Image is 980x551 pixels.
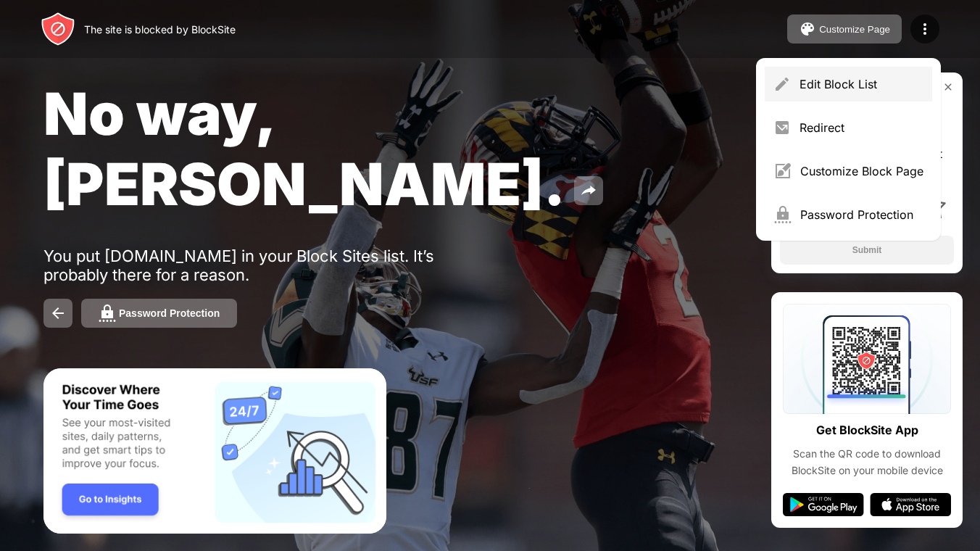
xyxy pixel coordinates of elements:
[43,246,491,284] div: You put [DOMAIN_NAME] in your Block Sites list. It’s probably there for a reason.
[49,304,67,322] img: back.svg
[43,368,386,534] iframe: Banner
[942,81,954,93] img: rate-us-close.svg
[580,182,597,199] img: share.svg
[84,23,236,36] div: The site is blocked by BlockSite
[99,304,116,322] img: password.svg
[870,493,951,516] img: app-store.svg
[773,75,791,93] img: menu-pencil.svg
[81,299,237,328] button: Password Protection
[816,420,918,441] div: Get BlockSite App
[773,162,792,180] img: menu-customize.svg
[783,493,864,516] img: google-play.svg
[799,20,816,38] img: pallet.svg
[800,120,923,135] div: Redirect
[800,207,923,222] div: Password Protection
[773,206,792,223] img: menu-password.svg
[916,20,934,38] img: menu-icon.svg
[119,307,220,319] div: Password Protection
[787,14,902,43] button: Customize Page
[800,164,923,178] div: Customize Block Page
[43,78,565,219] span: No way, [PERSON_NAME].
[819,24,890,35] div: Customize Page
[41,12,75,46] img: header-logo.svg
[800,77,923,91] div: Edit Block List
[780,236,954,265] button: Submit
[773,119,791,136] img: menu-redirect.svg
[783,446,951,478] div: Scan the QR code to download BlockSite on your mobile device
